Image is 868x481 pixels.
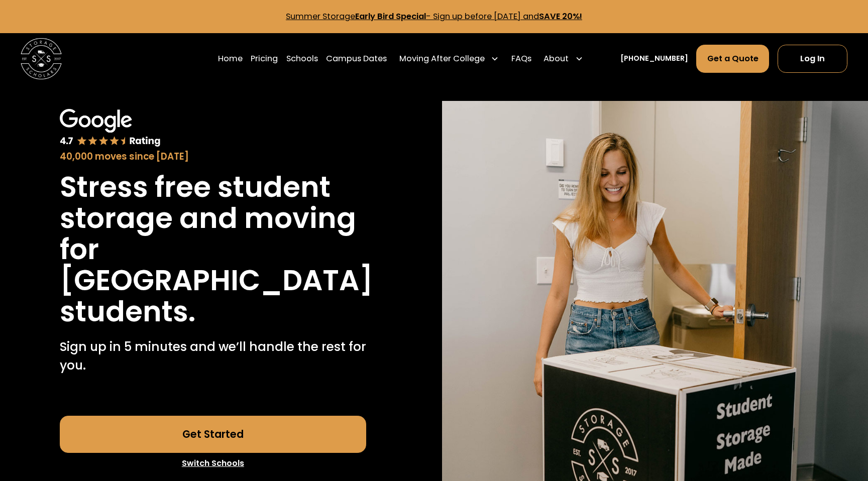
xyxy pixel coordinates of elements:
a: FAQs [511,44,531,73]
a: home [21,38,62,79]
a: Campus Dates [326,44,387,73]
div: About [544,53,569,65]
p: Sign up in 5 minutes and we’ll handle the rest for you. [60,338,366,375]
a: Summer StorageEarly Bird Special- Sign up before [DATE] andSAVE 20%! [286,11,582,22]
strong: Early Bird Special [355,11,426,22]
a: Home [218,44,243,73]
img: Storage Scholars main logo [21,38,62,79]
div: Moving After College [395,44,503,73]
a: Get Started [60,416,366,453]
a: Switch Schools [60,453,366,474]
a: Get a Quote [696,45,769,72]
div: Moving After College [399,53,485,65]
h1: Stress free student storage and moving for [60,172,366,265]
a: Pricing [251,44,278,73]
a: [PHONE_NUMBER] [620,53,688,64]
a: Log In [778,45,847,72]
div: About [539,44,587,73]
h1: students. [60,296,195,327]
h1: [GEOGRAPHIC_DATA] [60,265,373,296]
strong: SAVE 20%! [539,11,582,22]
img: Google 4.7 star rating [60,109,161,148]
div: 40,000 moves since [DATE] [60,150,366,164]
a: Schools [286,44,318,73]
